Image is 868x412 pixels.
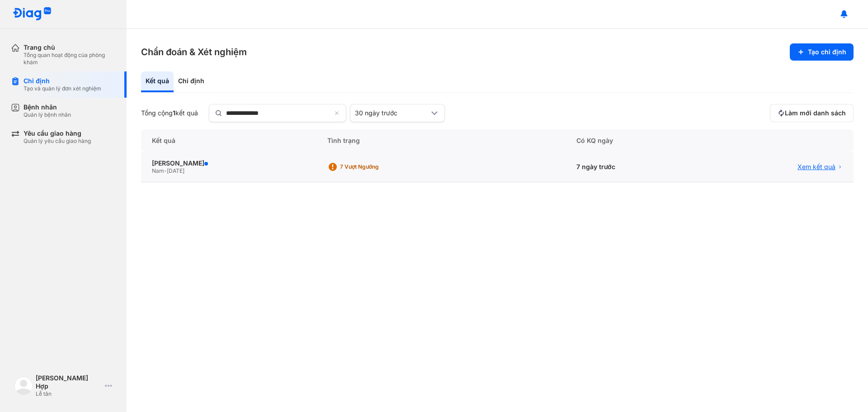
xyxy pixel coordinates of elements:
[173,109,175,117] span: 1
[152,159,306,167] div: [PERSON_NAME]
[164,167,167,174] span: -
[790,43,854,61] button: Tạo chỉ định
[167,167,184,174] span: [DATE]
[36,374,101,390] div: [PERSON_NAME] Hợp
[566,152,703,182] div: 7 ngày trước
[355,109,429,117] div: 30 ngày trước
[174,71,209,92] div: Chỉ định
[24,129,91,137] div: Yêu cầu giao hàng
[14,377,33,395] img: logo
[316,129,566,152] div: Tình trạng
[797,163,835,171] span: Xem kết quả
[24,43,116,52] div: Trang chủ
[24,103,71,111] div: Bệnh nhân
[13,7,52,21] img: logo
[141,71,174,92] div: Kết quả
[566,129,703,152] div: Có KQ ngày
[24,85,101,92] div: Tạo và quản lý đơn xét nghiệm
[24,52,116,66] div: Tổng quan hoạt động của phòng khám
[36,390,101,398] div: Lễ tân
[785,109,846,117] span: Làm mới danh sách
[152,167,164,174] span: Nam
[24,77,101,85] div: Chỉ định
[770,104,854,122] button: Làm mới danh sách
[24,111,71,118] div: Quản lý bệnh nhân
[340,163,412,170] div: 7 Vượt ngưỡng
[141,46,247,58] h3: Chẩn đoán & Xét nghiệm
[141,129,316,152] div: Kết quả
[141,109,198,117] div: Tổng cộng kết quả
[24,137,91,145] div: Quản lý yêu cầu giao hàng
